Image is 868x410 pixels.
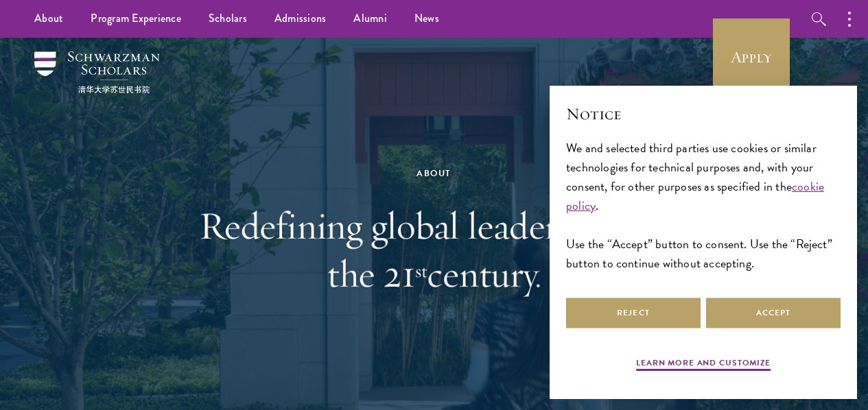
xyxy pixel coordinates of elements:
[198,202,671,298] h1: Redefining global leadership for the 21 century.
[566,298,701,328] button: Reject
[198,166,671,181] div: About
[706,298,841,328] button: Accept
[34,51,160,93] img: Schwarzman Scholars
[415,258,427,282] sup: st
[566,138,841,274] div: We and selected third parties use cookies or similar technologies for technical purposes and, wit...
[566,102,841,125] h2: Notice
[713,19,790,95] a: Apply
[566,177,824,215] a: cookie policy
[636,357,771,373] button: Learn more and customize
